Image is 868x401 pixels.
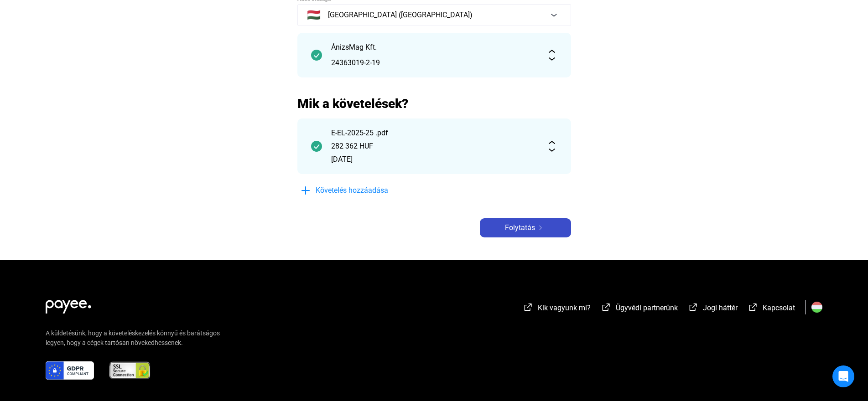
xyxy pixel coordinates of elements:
div: 24363019-2-19 [331,57,537,68]
span: Folytatás [505,222,535,233]
a: external-link-whiteKik vagyunk mi? [523,305,591,314]
img: ssl [109,361,151,380]
div: ÁnizsMag Kft. [331,42,537,53]
a: external-link-whiteÜgyvédi partnerünk [601,305,678,314]
h2: Mik a követelések? [297,96,571,112]
img: external-link-white [688,303,699,312]
img: arrow-right-white [535,226,546,230]
button: Folytatásarrow-right-white [480,218,571,237]
span: Kik vagyunk mi? [538,303,591,312]
img: external-link-white [523,303,534,312]
div: E-EL-2025-25 .pdf [331,128,537,139]
img: checkmark-darker-green-circle [311,50,322,61]
img: external-link-white [748,303,759,312]
img: checkmark-darker-green-circle [311,141,322,152]
img: expand [546,141,557,152]
div: 282 362 HUF [331,141,537,152]
div: Open Intercom Messenger [832,365,854,387]
span: [GEOGRAPHIC_DATA] ([GEOGRAPHIC_DATA]) [328,10,473,21]
img: expand [546,50,557,61]
a: external-link-whiteJogi háttér [688,305,738,314]
img: white-payee-white-dot.svg [46,295,91,314]
button: plus-blueKövetelés hozzáadása [297,181,434,200]
span: Ügyvédi partnerünk [616,303,678,312]
span: Jogi háttér [703,303,738,312]
span: Követelés hozzáadása [316,185,388,196]
img: plus-blue [300,185,311,196]
img: HU.svg [811,302,822,313]
button: 🇭🇺[GEOGRAPHIC_DATA] ([GEOGRAPHIC_DATA]) [297,4,571,26]
img: external-link-white [601,303,612,312]
div: [DATE] [331,154,537,165]
span: 🇭🇺 [307,10,321,21]
img: gdpr [46,361,94,380]
a: external-link-whiteKapcsolat [748,305,795,314]
span: Kapcsolat [763,303,795,312]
